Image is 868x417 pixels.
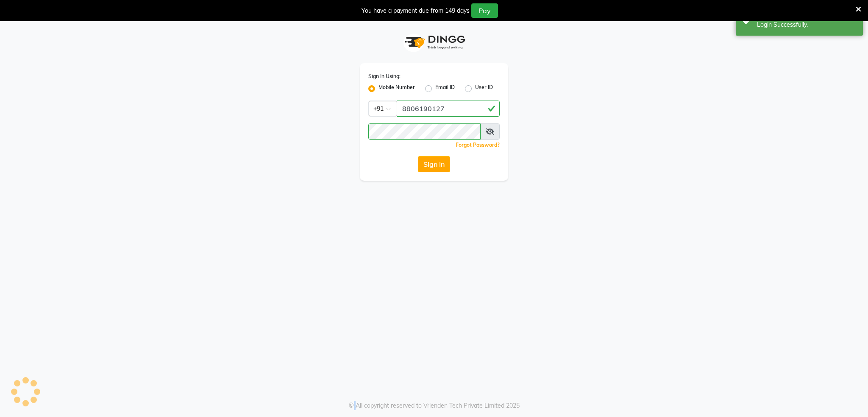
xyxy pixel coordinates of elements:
label: User ID [475,84,493,94]
button: Pay [471,3,498,18]
button: Sign In [418,156,450,172]
a: Forgot Password? [456,142,500,148]
input: Username [368,123,481,140]
img: logo1.svg [400,30,468,55]
label: Mobile Number [378,84,415,94]
input: Username [397,101,500,117]
div: You have a payment due from 149 days [362,6,470,15]
div: Login Successfully. [757,20,857,29]
label: Email ID [435,84,455,94]
label: Sign In Using: [368,73,401,80]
